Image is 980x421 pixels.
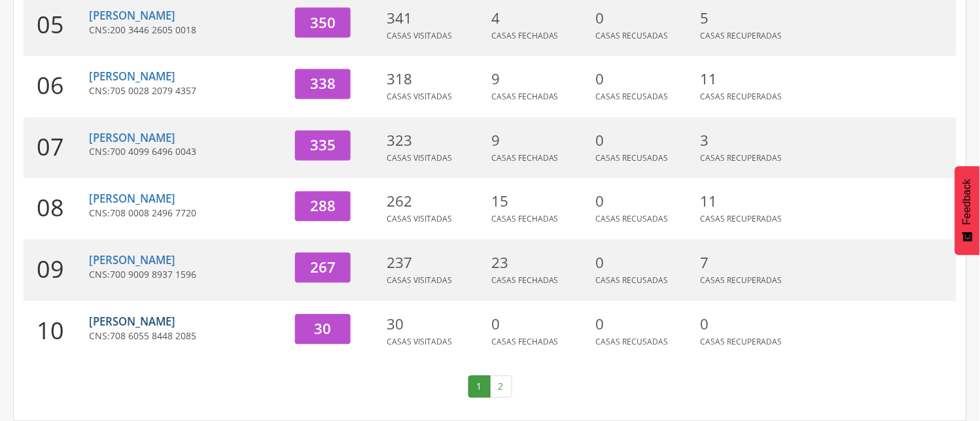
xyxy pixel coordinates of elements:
[310,258,336,278] span: 267
[491,69,589,90] p: 9
[24,240,89,301] div: 09
[387,69,485,90] p: 318
[387,153,452,164] span: Casas Visitadas
[110,207,196,220] span: 708 0008 2496 7720
[310,196,336,216] span: 288
[701,275,782,286] span: Casas Recuperadas
[89,24,285,37] p: CNS:
[89,330,285,343] p: CNS:
[491,30,559,41] span: Casas Fechadas
[596,253,694,274] p: 0
[89,146,285,159] p: CNS:
[89,314,175,329] a: [PERSON_NAME]
[468,376,491,398] a: 1
[701,30,782,41] span: Casas Recuperadas
[387,92,452,103] span: Casas Visitadas
[491,337,559,348] span: Casas Fechadas
[387,8,485,29] p: 341
[24,301,89,363] div: 10
[89,85,285,98] p: CNS:
[701,131,799,152] p: 3
[310,74,336,94] span: 338
[24,56,89,118] div: 06
[89,69,175,84] a: [PERSON_NAME]
[491,253,589,274] p: 23
[596,153,669,164] span: Casas Recusadas
[387,314,485,335] p: 30
[24,178,89,240] div: 08
[110,85,196,97] span: 705 0028 2079 4357
[491,275,559,286] span: Casas Fechadas
[491,214,559,225] span: Casas Fechadas
[89,192,175,207] a: [PERSON_NAME]
[387,253,485,274] p: 237
[491,153,559,164] span: Casas Fechadas
[387,131,485,152] p: 323
[596,92,669,103] span: Casas Recusadas
[491,131,589,152] p: 9
[110,24,196,36] span: 200 3446 2605 0018
[701,214,782,225] span: Casas Recuperadas
[701,8,799,29] p: 5
[701,192,799,212] p: 11
[110,330,196,343] span: 708 6055 8448 2085
[962,179,973,225] span: Feedback
[701,69,799,90] p: 11
[491,8,589,29] p: 4
[596,214,669,225] span: Casas Recusadas
[701,153,782,164] span: Casas Recuperadas
[596,192,694,212] p: 0
[89,131,175,146] a: [PERSON_NAME]
[310,135,336,156] span: 335
[110,269,196,281] span: 700 9009 8937 1596
[315,319,332,339] span: 30
[596,69,694,90] p: 0
[596,131,694,152] p: 0
[310,12,336,33] span: 350
[89,8,175,23] a: [PERSON_NAME]
[701,314,799,335] p: 0
[387,275,452,286] span: Casas Visitadas
[701,253,799,274] p: 7
[490,376,512,398] a: 2
[491,92,559,103] span: Casas Fechadas
[491,192,589,212] p: 15
[596,30,669,41] span: Casas Recusadas
[596,337,669,348] span: Casas Recusadas
[89,269,285,282] p: CNS:
[596,8,694,29] p: 0
[491,314,589,335] p: 0
[955,166,980,255] button: Feedback - Mostrar pesquisa
[89,207,285,220] p: CNS:
[387,192,485,212] p: 262
[387,30,452,41] span: Casas Visitadas
[701,92,782,103] span: Casas Recuperadas
[110,146,196,158] span: 700 4099 6496 0043
[24,118,89,179] div: 07
[387,337,452,348] span: Casas Visitadas
[596,314,694,335] p: 0
[89,253,175,268] a: [PERSON_NAME]
[596,275,669,286] span: Casas Recusadas
[701,337,782,348] span: Casas Recuperadas
[387,214,452,225] span: Casas Visitadas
